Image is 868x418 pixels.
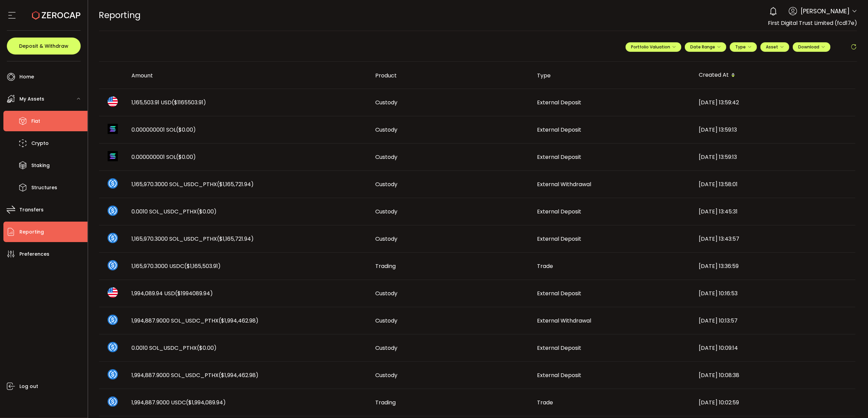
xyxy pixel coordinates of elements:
[108,260,118,270] img: usdc_portfolio.svg
[376,235,398,243] span: Custody
[31,138,49,148] span: Crypto
[694,371,855,379] div: [DATE] 10:08:38
[376,289,398,297] span: Custody
[108,369,118,379] img: sol_usdc_pthx_portfolio.png
[108,124,118,134] img: sol_portfolio.png
[19,72,34,82] span: Home
[694,208,855,215] div: [DATE] 13:45:31
[132,208,217,215] span: 0.0010 SOL_USDC_PTHX
[801,6,850,16] span: [PERSON_NAME]
[537,399,553,406] span: Trade
[690,44,721,50] span: Date Range
[376,262,396,270] span: Trading
[376,153,398,161] span: Custody
[537,371,582,379] span: External Deposit
[537,180,591,188] span: External Withdrawal
[132,235,254,243] span: 1,165,970.3000 SOL_USDC_PTHX
[537,262,553,270] span: Trade
[132,317,259,325] span: 1,994,887.9000 SOL_USDC_PTHX
[370,72,532,79] div: Product
[185,262,221,270] span: ($1,165,503.91)
[537,153,582,161] span: External Deposit
[99,9,141,21] span: Reporting
[132,399,226,406] span: 1,994,887.9000 USDC
[19,382,38,391] span: Log out
[376,344,398,352] span: Custody
[376,208,398,215] span: Custody
[175,289,213,297] span: ($1994089.94)
[834,385,868,418] iframe: Chat Widget
[537,235,582,243] span: External Deposit
[108,206,118,216] img: sol_usdc_pthx_portfolio.png
[376,180,398,188] span: Custody
[694,99,855,106] div: [DATE] 13:59:42
[108,233,118,243] img: sol_usdc_pthx_portfolio.png
[217,235,254,243] span: ($1,165,721.94)
[132,344,217,352] span: 0.0010 SOL_USDC_PTHX
[108,287,118,298] img: usd_portfolio.svg
[108,397,118,407] img: usdc_portfolio.svg
[219,371,259,379] span: ($1,994,462.98)
[176,126,196,134] span: ($0.00)
[537,208,582,215] span: External Deposit
[694,344,855,352] div: [DATE] 10:09:14
[376,99,398,106] span: Custody
[537,126,582,134] span: External Deposit
[537,289,582,297] span: External Deposit
[537,99,582,106] span: External Deposit
[197,344,217,352] span: ($0.00)
[694,289,855,297] div: [DATE] 10:16:53
[766,44,778,50] span: Asset
[537,317,591,325] span: External Withdrawal
[798,44,825,50] span: Download
[694,399,855,406] div: [DATE] 10:02:59
[132,262,221,270] span: 1,165,970.3000 USDC
[108,342,118,352] img: sol_usdc_pthx_portfolio.png
[126,72,370,79] div: Amount
[132,99,206,106] span: 1,165,503.91 USD
[108,96,118,107] img: usd_portfolio.svg
[735,44,752,50] span: Type
[694,70,855,81] div: Created At
[694,126,855,134] div: [DATE] 13:59:13
[376,371,398,379] span: Custody
[760,42,789,52] button: Asset
[176,153,196,161] span: ($0.00)
[108,315,118,325] img: sol_usdc_pthx_portfolio.png
[694,153,855,161] div: [DATE] 13:59:13
[31,183,57,193] span: Structures
[219,317,259,325] span: ($1,994,462.98)
[132,180,254,188] span: 1,165,970.3000 SOL_USDC_PTHX
[694,317,855,325] div: [DATE] 10:13:57
[532,72,694,79] div: Type
[108,178,118,189] img: sol_usdc_pthx_portfolio.png
[197,208,217,215] span: ($0.00)
[132,126,196,134] span: 0.000000001 SOL
[217,180,254,188] span: ($1,165,721.94)
[730,42,757,52] button: Type
[685,42,726,52] button: Date Range
[626,42,681,52] button: Portfolio Valuation
[19,44,68,48] span: Deposit & Withdraw
[768,19,857,27] span: First Digital Trust Limited (fcd17e)
[19,249,49,259] span: Preferences
[19,205,44,215] span: Transfers
[694,180,855,188] div: [DATE] 13:58:01
[376,317,398,325] span: Custody
[132,153,196,161] span: 0.000000001 SOL
[19,94,44,104] span: My Assets
[376,126,398,134] span: Custody
[108,151,118,161] img: sol_portfolio.png
[537,344,582,352] span: External Deposit
[132,289,213,297] span: 1,994,089.94 USD
[694,235,855,243] div: [DATE] 13:43:57
[132,371,259,379] span: 1,994,887.9000 SOL_USDC_PTHX
[694,262,855,270] div: [DATE] 13:36:59
[7,38,81,55] button: Deposit & Withdraw
[376,399,396,406] span: Trading
[31,116,40,126] span: Fiat
[172,99,206,106] span: ($1165503.91)
[31,161,50,170] span: Staking
[186,399,226,406] span: ($1,994,089.94)
[793,42,831,52] button: Download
